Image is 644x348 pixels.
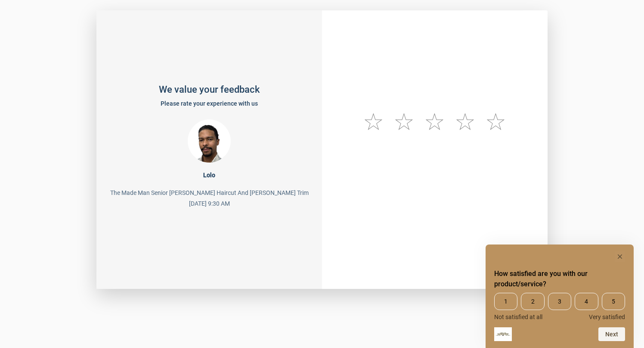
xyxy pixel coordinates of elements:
[110,198,309,209] div: [DATE] 9:30 AM
[575,293,598,310] span: 4
[615,251,625,262] button: Hide survey
[494,314,542,320] span: Not satisfied at all
[494,293,625,320] div: How satisfied are you with our product/service? Select an option from 1 to 5, with 1 being Not sa...
[188,163,231,180] figcaption: Lolo
[451,105,479,139] span: ★
[494,293,517,310] span: 1
[494,251,625,341] div: How satisfied are you with our product/service? Select an option from 1 to 5, with 1 being Not sa...
[521,293,544,310] span: 2
[589,314,625,320] span: Very satisfied
[117,81,302,98] div: We value your feedback
[110,188,309,198] div: The Made Man Senior [PERSON_NAME] Haircut And [PERSON_NAME] Trim
[598,327,625,341] button: Next question
[494,269,625,289] h2: How satisfied are you with our product/service? Select an option from 1 to 5, with 1 being Not sa...
[359,105,387,139] span: ★
[482,105,510,139] span: ★
[390,105,418,139] span: ★
[421,105,449,139] span: ★
[117,98,302,109] div: Please rate your experience with us
[602,293,625,310] span: 5
[188,119,231,163] img: d318d5f2-7a85-4885-9949-fd7a298ecee9.png
[548,293,571,310] span: 3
